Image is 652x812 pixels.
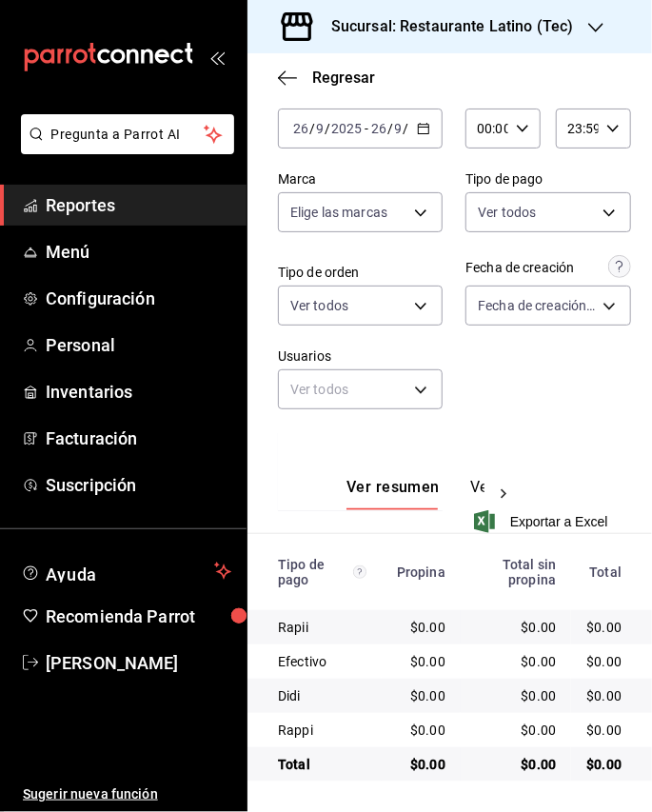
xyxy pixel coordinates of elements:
[316,15,573,38] h3: Sucursal: Restaurante Latino (Tec)
[353,565,366,579] svg: Los pagos realizados con Pay y otras terminales son montos brutos.
[315,121,325,136] input: --
[476,618,556,637] div: $0.00
[46,560,207,583] span: Ayuda
[46,192,231,218] span: Reportes
[397,618,445,637] div: $0.00
[476,721,556,740] div: $0.00
[394,121,404,136] input: --
[586,618,622,637] div: $0.00
[290,203,387,222] span: Elige las marcas
[346,478,440,510] button: Ver resumen
[476,755,556,774] div: $0.00
[278,557,366,587] div: Tipo de pago
[309,121,315,136] span: /
[13,138,234,158] a: Pregunta a Parrot AI
[278,350,443,364] label: Usuarios
[278,267,443,280] label: Tipo de orden
[46,426,231,451] span: Facturación
[278,652,366,671] div: Efectivo
[46,332,231,358] span: Personal
[46,604,231,629] span: Recomienda Parrot
[325,121,330,136] span: /
[346,478,484,510] div: navigation tabs
[278,755,366,774] div: Total
[478,296,595,315] span: Fecha de creación de orden
[465,173,630,187] label: Tipo de pago
[21,114,234,154] button: Pregunta a Parrot AI
[404,121,409,136] span: /
[278,686,366,705] div: Didi
[397,755,445,774] div: $0.00
[370,121,387,136] input: --
[51,125,205,145] span: Pregunta a Parrot AI
[46,650,231,676] span: [PERSON_NAME]
[478,203,536,222] span: Ver todos
[409,121,442,136] input: ----
[312,69,375,87] span: Regresar
[586,564,622,580] div: Total
[46,379,231,405] span: Inventarios
[278,721,366,740] div: Rappi
[476,557,556,587] div: Total sin propina
[556,89,631,103] label: Hora fin
[586,652,622,671] div: $0.00
[23,784,231,804] span: Sugerir nueva función
[46,239,231,265] span: Menú
[465,89,541,103] label: Hora inicio
[278,369,443,409] div: Ver todos
[278,618,366,637] div: Rapii
[397,564,445,580] div: Propina
[397,721,445,740] div: $0.00
[278,69,375,87] button: Regresar
[278,173,443,187] label: Marca
[586,755,622,774] div: $0.00
[476,686,556,705] div: $0.00
[586,721,622,740] div: $0.00
[292,121,309,136] input: --
[278,89,443,103] label: Fecha
[290,296,348,315] span: Ver todos
[46,472,231,498] span: Suscripción
[387,121,393,136] span: /
[476,652,556,671] div: $0.00
[209,50,225,65] button: open_drawer_menu
[397,652,445,671] div: $0.00
[330,121,363,136] input: ----
[586,686,622,705] div: $0.00
[465,258,574,278] div: Fecha de creación
[46,286,231,311] span: Configuración
[478,510,608,533] button: Exportar a Excel
[397,686,445,705] div: $0.00
[470,478,542,510] button: Ver pagos
[365,121,368,136] span: -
